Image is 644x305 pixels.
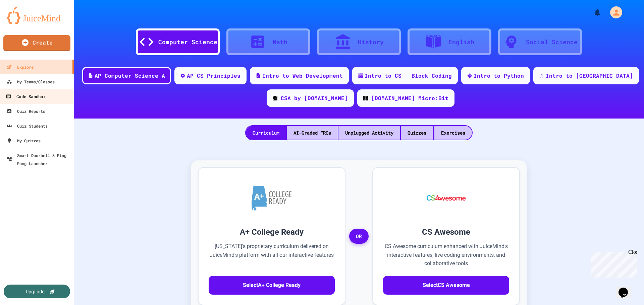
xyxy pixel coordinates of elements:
[3,35,70,51] a: Create
[448,37,474,47] div: English
[581,7,603,18] div: My Notifications
[209,226,335,238] h3: A+ College Ready
[546,72,633,80] div: Intro to [GEOGRAPHIC_DATA]
[365,72,452,80] div: Intro to CS - Block Coding
[281,94,348,102] div: CSA by [DOMAIN_NAME]
[287,126,338,140] div: AI-Graded FRQs
[7,122,48,130] div: Quiz Students
[7,107,45,115] div: Quiz Reports
[262,72,343,80] div: Intro to Web Development
[187,72,240,80] div: AP CS Principles
[371,94,448,102] div: [DOMAIN_NAME] Micro:Bit
[252,185,292,211] img: A+ College Ready
[158,37,217,47] div: Computer Science
[420,178,473,218] img: CS Awesome
[349,229,369,244] span: OR
[616,278,637,298] iframe: chat widget
[383,242,509,268] p: CS Awesome curriculum enhanced with JuiceMind's interactive features, live coding environments, a...
[526,37,578,47] div: Social Science
[7,63,34,71] div: Explore
[7,137,41,145] div: My Quizzes
[363,96,368,100] img: CODE_logo_RGB.png
[95,72,165,80] div: AP Computer Science A
[338,126,400,140] div: Unplugged Activity
[383,276,509,295] button: SelectCS Awesome
[474,72,524,80] div: Intro to Python
[603,5,624,20] div: My Account
[209,242,335,268] p: [US_STATE]'s proprietary curriculum delivered on JuiceMind's platform with all our interactive fe...
[273,37,287,47] div: Math
[273,96,277,100] img: CODE_logo_RGB.png
[209,276,335,295] button: SelectA+ College Ready
[6,92,45,101] div: Code Sandbox
[246,126,286,140] div: Curriculum
[401,126,433,140] div: Quizzes
[3,3,46,43] div: Chat with us now!Close
[7,151,71,167] div: Smart Doorbell & Ping Pong Launcher
[358,37,384,47] div: History
[7,78,55,86] div: My Teams/Classes
[383,226,509,238] h3: CS Awesome
[588,249,637,278] iframe: chat widget
[26,288,45,295] div: Upgrade
[434,126,472,140] div: Exercises
[7,7,67,24] img: logo-orange.svg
